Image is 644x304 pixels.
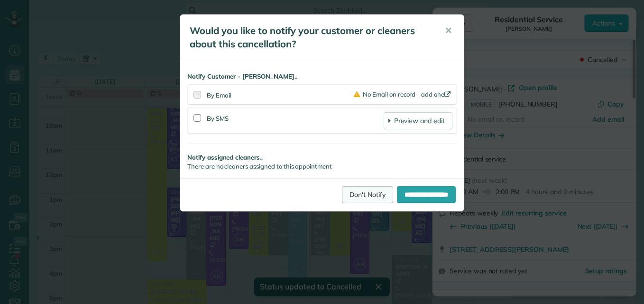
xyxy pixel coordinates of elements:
div: By SMS [207,112,384,129]
h5: Would you like to notify your customer or cleaners about this cancellation? [190,24,432,51]
span: There are no cleaners assigned to this appointment [187,162,332,170]
div: By Email [207,91,354,100]
a: Don't Notify [342,186,393,203]
strong: Notify Customer - [PERSON_NAME].. [187,72,457,81]
a: Preview and edit [384,112,452,129]
span: ✕ [445,25,452,36]
a: No Email on record - add one [354,90,452,98]
strong: Notify assigned cleaners.. [187,153,457,162]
